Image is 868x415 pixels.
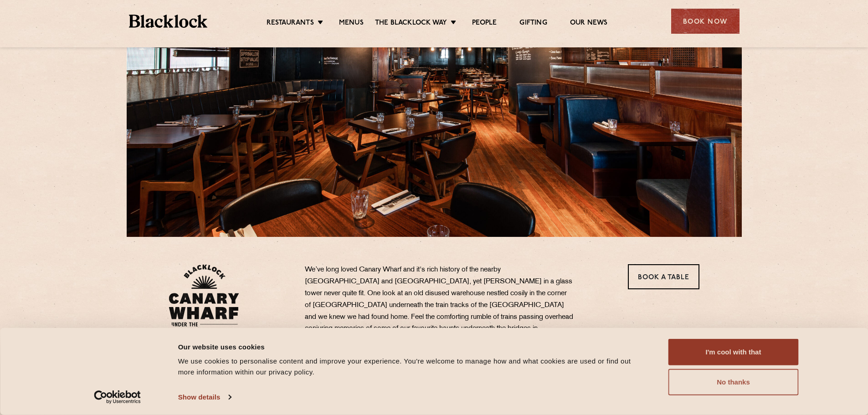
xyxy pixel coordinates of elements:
button: I'm cool with that [668,339,799,365]
a: Book a Table [628,264,699,289]
a: Show details [178,390,231,404]
a: Menus [339,19,364,29]
img: BL_Textured_Logo-footer-cropped.svg [129,15,208,28]
a: Gifting [519,19,547,29]
div: Our website uses cookies [178,341,648,352]
button: No thanks [668,369,799,395]
a: Usercentrics Cookiebot - opens in a new window [77,390,157,404]
img: BL_CW_Logo_Website.svg [169,264,239,333]
a: Our News [570,19,608,29]
a: The Blacklock Way [375,19,447,29]
div: Book Now [671,9,740,34]
a: Restaurants [267,19,314,29]
a: People [472,19,497,29]
p: We’ve long loved Canary Wharf and it's rich history of the nearby [GEOGRAPHIC_DATA] and [GEOGRAPH... [305,264,574,359]
div: We use cookies to personalise content and improve your experience. You're welcome to manage how a... [178,356,648,378]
